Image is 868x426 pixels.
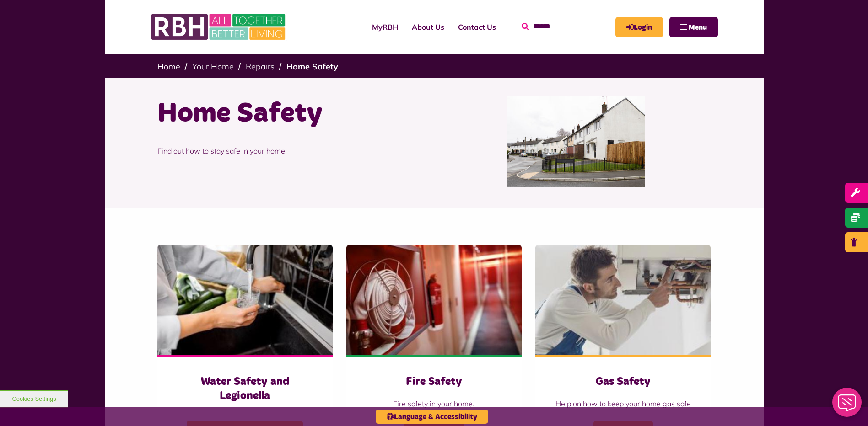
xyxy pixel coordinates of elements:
img: RBH [151,9,288,45]
button: Language & Accessibility [376,410,488,424]
img: Fire Safety Hose Extingisher Thumb [346,245,522,355]
a: About Us [405,15,451,39]
p: Fire safety in your home. [365,398,503,409]
span: Menu [689,24,707,31]
a: Home Safety [286,61,338,72]
h1: Home Safety [157,96,427,132]
p: Find out how to stay safe in your home [157,132,427,170]
a: MyRBH [365,15,405,39]
input: Search [522,17,606,37]
img: SAZMEDIA RBH 22FEB24 103 [507,96,645,187]
a: MyRBH [615,17,663,37]
iframe: Netcall Web Assistant for live chat [827,385,868,426]
a: Home [157,61,180,72]
img: Water Safety Woman Glass Water Thumb [157,245,333,355]
a: Repairs [246,61,275,72]
a: Your Home [192,61,234,72]
button: Navigation [669,17,718,37]
h3: Water Safety and Legionella [176,375,314,403]
h3: Gas Safety [554,375,692,389]
a: Contact Us [451,15,503,39]
h3: Fire Safety [365,375,503,389]
p: Help on how to keep your home gas safe [554,398,692,409]
img: Gas Safety Boiler Check Thumb [535,245,711,355]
